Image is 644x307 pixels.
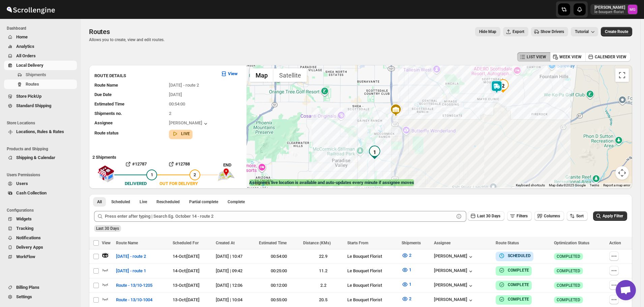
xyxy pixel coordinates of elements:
[97,199,102,205] span: All
[398,265,415,275] button: 1
[259,241,287,245] span: Estimated Time
[94,101,124,106] span: Estimated Time
[434,241,450,245] span: Assignee
[89,37,165,42] p: Allows you to create, view and edit routes.
[531,27,568,36] button: Show Drivers
[513,29,524,34] span: Export
[273,68,307,82] button: Show satellite imagery
[16,94,41,99] span: Store PickUp
[434,268,474,275] div: [PERSON_NAME]
[585,52,631,62] button: CALENDER VIEW
[544,214,560,218] span: Columns
[4,252,77,262] button: WorkFlow
[94,72,215,79] h3: ROUTE DETAILS
[173,283,200,288] span: 13-Oct | [DATE]
[603,214,623,218] span: Apply Filter
[228,71,238,76] b: View
[157,159,200,170] button: #12788
[303,241,331,245] span: Distance (KMs)
[557,283,580,288] span: COMPLETED
[605,29,628,34] span: Create Route
[102,241,111,245] span: View
[559,54,582,60] span: WEEK VIEW
[4,214,77,224] button: Widgets
[402,241,421,245] span: Shipments
[16,181,28,186] span: Users
[303,297,343,303] div: 20.5
[96,226,119,231] span: Last 30 Days
[616,280,636,300] div: Open chat
[303,253,343,260] div: 22.9
[527,54,546,60] span: LIST VIEW
[554,241,589,245] span: Optimization Status
[116,241,138,245] span: Route Name
[181,131,190,136] b: LIVE
[615,68,629,82] button: Toggle fullscreen view
[216,241,235,245] span: Created At
[114,159,157,170] button: #12787
[468,211,504,221] button: Last 30 Days
[508,297,529,302] b: COMPLETE
[409,296,411,301] span: 2
[172,130,190,137] button: LIVE
[347,268,398,274] div: Le Bouquet Florist
[173,241,199,245] span: Scheduled For
[105,211,454,222] input: Press enter after typing | Search Eg. October 14 - route 2
[249,179,414,186] label: Assignee's live location is available and auto-updates every minute if assignee moves
[169,111,171,116] span: 2
[398,250,415,261] button: 2
[628,5,637,14] span: Melody Gluth
[517,214,528,218] span: Filters
[507,211,532,221] button: Filters
[169,101,185,106] span: 00:54:00
[516,183,545,188] button: Keyboard shortcuts
[347,282,398,289] div: Le Bouquet Florist
[116,282,152,289] span: Route - 13/10-1205
[194,172,196,177] span: 2
[557,254,580,259] span: COMPLETED
[16,103,51,108] span: Standard Shipping
[16,44,34,49] span: Analytics
[496,79,510,93] div: 2
[173,297,200,302] span: 13-Oct | [DATE]
[7,172,78,178] span: Users Permissions
[576,214,584,218] span: Sort
[517,52,550,62] button: LIST VIEW
[169,120,209,127] div: [PERSON_NAME]
[116,297,152,303] span: Route - 13/10-1004
[16,294,32,299] span: Settings
[89,28,110,36] span: Routes
[508,282,529,287] b: COMPLETE
[434,282,474,289] div: [PERSON_NAME]
[4,188,77,198] button: Cash Collection
[594,5,625,10] p: [PERSON_NAME]
[223,162,243,168] div: END
[89,151,116,160] b: 2 Shipments
[498,267,529,274] button: COMPLETE
[434,253,474,260] button: [PERSON_NAME]
[549,183,586,187] span: Map data ©2025 Google
[534,211,564,221] button: Columns
[590,4,638,15] button: User menu
[16,226,33,231] span: Tracking
[4,32,77,42] button: Home
[4,243,77,252] button: Delivery Apps
[26,82,39,87] span: Routes
[477,214,500,218] span: Last 30 Days
[503,27,528,36] button: Export
[4,292,77,302] button: Settings
[575,29,589,34] span: Tutorial
[16,190,47,195] span: Cash Collection
[140,199,147,205] span: Live
[248,179,270,188] a: Open this area in Google Maps (opens a new window)
[557,268,580,274] span: COMPLETED
[26,72,46,77] span: Shipments
[16,129,64,134] span: Locations, Rules & Rates
[557,297,580,303] span: COMPLETED
[94,130,119,135] span: Route status
[540,29,564,34] span: Show Drivers
[125,180,147,187] div: DELIVERED
[94,111,122,116] span: Shipments no.
[571,27,598,36] button: Tutorial
[4,233,77,243] button: Notifications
